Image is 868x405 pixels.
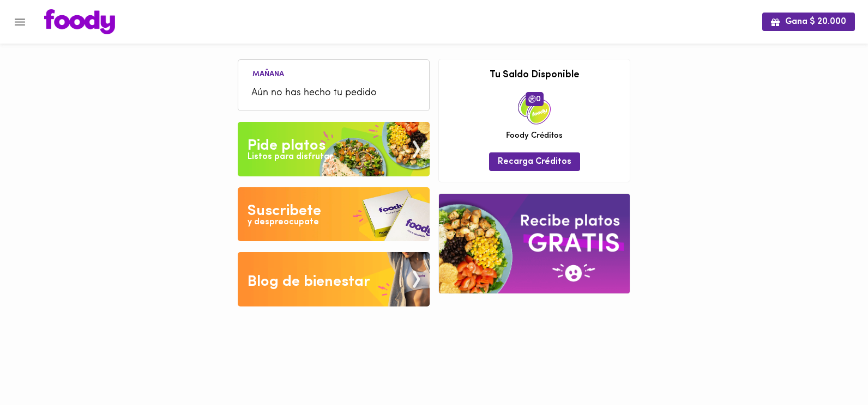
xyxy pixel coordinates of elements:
[506,130,563,142] span: Foody Créditos
[238,187,430,242] img: Disfruta bajar de peso
[248,135,325,157] div: Pide platos
[248,216,319,229] div: y despreocupate
[238,122,430,176] img: Pide un Platos
[498,157,571,167] span: Recarga Créditos
[44,9,115,34] img: logo.png
[251,86,416,101] span: Aún no has hecho tu pedido
[518,92,551,125] img: credits-package.png
[248,271,370,293] div: Blog de bienestar
[244,68,293,78] li: Mañana
[526,92,544,106] span: 0
[447,70,622,81] h3: Tu Saldo Disponible
[238,252,430,306] img: Blog de bienestar
[805,342,857,394] iframe: Messagebird Livechat Widget
[248,151,333,163] div: Listos para disfrutar
[489,152,580,170] button: Recarga Créditos
[528,95,536,103] img: foody-creditos.png
[439,194,630,293] img: referral-banner.png
[762,13,855,30] button: Gana $ 20.000
[248,200,321,222] div: Suscribete
[7,9,33,35] button: Menu
[771,17,846,27] span: Gana $ 20.000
